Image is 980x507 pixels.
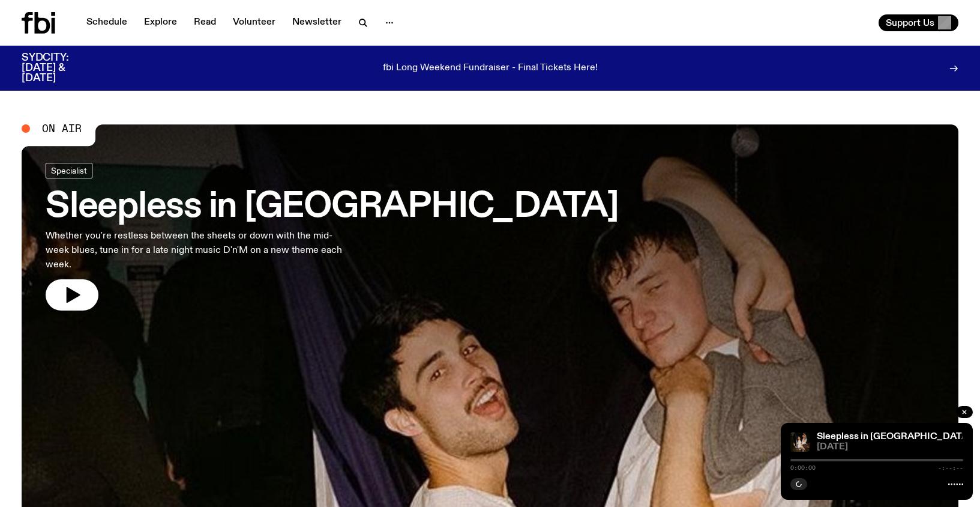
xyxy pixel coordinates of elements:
[285,14,349,31] a: Newsletter
[879,14,958,31] button: Support Us
[22,53,98,83] h3: SYDCITY: [DATE] & [DATE]
[46,190,619,224] h3: Sleepless in [GEOGRAPHIC_DATA]
[886,17,934,28] span: Support Us
[817,443,963,452] span: [DATE]
[46,163,619,311] a: Sleepless in [GEOGRAPHIC_DATA]Whether you're restless between the sheets or down with the mid-wee...
[79,14,134,31] a: Schedule
[790,433,810,452] img: Marcus Whale is on the left, bent to his knees and arching back with a gleeful look his face He i...
[187,14,223,31] a: Read
[137,14,184,31] a: Explore
[42,123,82,134] span: On Air
[46,229,353,272] p: Whether you're restless between the sheets or down with the mid-week blues, tune in for a late ni...
[938,465,963,471] span: -:--:--
[226,14,283,31] a: Volunteer
[790,465,816,471] span: 0:00:00
[383,63,598,74] p: fbi Long Weekend Fundraiser - Final Tickets Here!
[51,166,87,175] span: Specialist
[46,163,92,178] a: Specialist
